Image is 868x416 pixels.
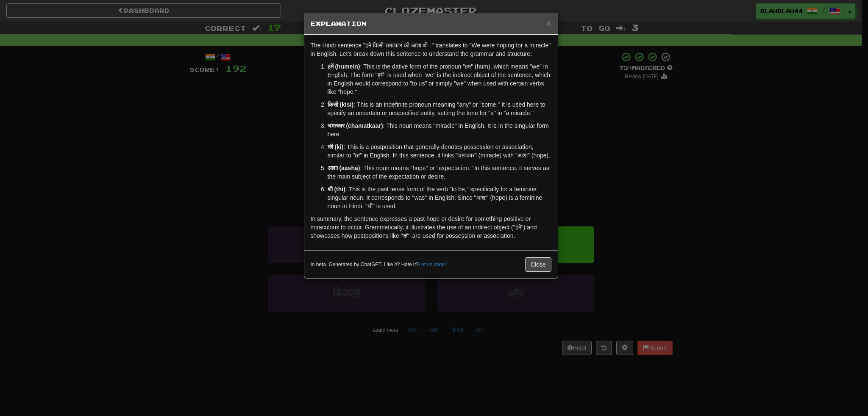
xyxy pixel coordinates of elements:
button: Close [546,19,551,28]
strong: थी (thi) [328,186,345,193]
strong: चमत्कार (chamatkaar) [328,122,383,129]
span: × [546,18,551,28]
strong: हमें (humein) [328,63,360,70]
strong: की (ki) [328,143,344,150]
h5: Explanation [311,19,551,28]
p: : This is the dative form of the pronoun "हम" (hum), which means "we" in English. The form "हमें"... [328,62,551,96]
p: : This noun means "hope" or "expectation." In this sentence, it serves as the main subject of the... [328,164,551,181]
a: Let us know [419,262,445,267]
p: : This is a postposition that generally denotes possession or association, similar to "of" in Eng... [328,143,551,160]
p: In summary, the sentence expresses a past hope or desire for something positive or miraculous to ... [311,215,551,240]
p: : This is an indefinite pronoun meaning "any" or "some." It is used here to specify an uncertain ... [328,100,551,117]
strong: आशा (aasha) [328,165,360,171]
strong: किसी (kisi) [328,101,354,108]
p: The Hindi sentence "हमें किसी चमत्कार की आशा थी।" translates to "We were hoping for a miracle" in... [311,41,551,58]
small: In beta. Generated by ChatGPT. Like it? Hate it? ! [311,261,447,268]
p: : This noun means "miracle" in English. It is in the singular form here. [328,121,551,138]
button: Close [525,257,551,272]
p: : This is the past tense form of the verb "to be," specifically for a feminine singular noun. It ... [328,185,551,210]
